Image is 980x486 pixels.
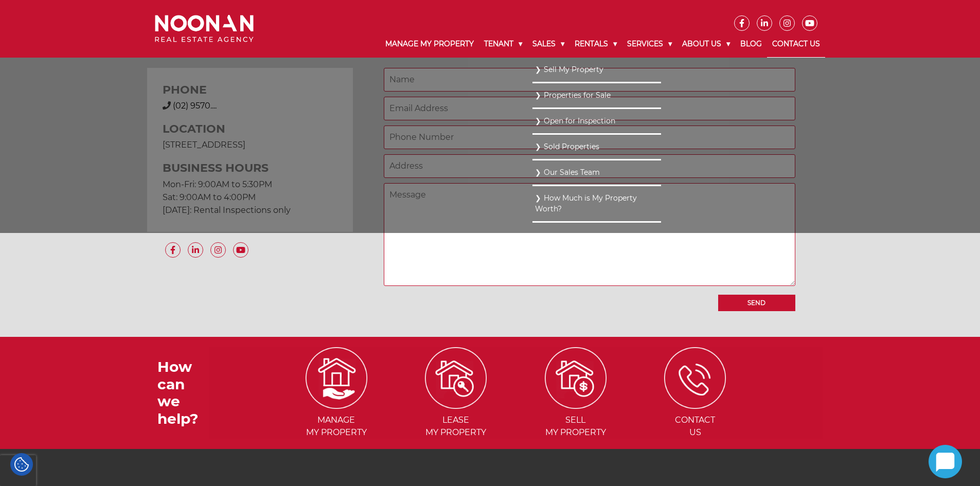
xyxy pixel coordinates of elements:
div: Cookie Settings [10,453,33,476]
h3: How can we help? [157,358,209,427]
a: Blog [735,31,767,57]
img: ICONS [306,347,367,409]
a: Open for Inspection [535,114,658,128]
span: Manage my Property [277,414,395,439]
a: Sales [527,31,569,57]
a: Our Sales Team [535,166,658,179]
a: Sell My Property [535,63,658,77]
a: Tenant [479,31,527,57]
a: How Much is My Property Worth? [535,191,658,216]
a: Sold Properties [535,140,658,154]
a: Managemy Property [277,373,395,438]
span: Lease my Property [397,414,515,439]
a: Leasemy Property [397,373,515,438]
a: Rentals [569,31,622,57]
img: ICONS [545,347,607,409]
a: Services [622,31,677,57]
a: Sellmy Property [517,373,635,438]
a: Properties for Sale [535,88,658,102]
a: Contact Us [767,31,825,58]
a: Manage My Property [380,31,479,57]
input: Send [718,295,795,311]
img: ICONS [664,347,726,409]
a: About Us [677,31,735,57]
span: Contact Us [636,414,754,439]
span: Sell my Property [517,414,635,439]
a: ContactUs [636,373,754,438]
img: ICONS [425,347,487,409]
img: Noonan Real Estate Agency [155,15,254,42]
